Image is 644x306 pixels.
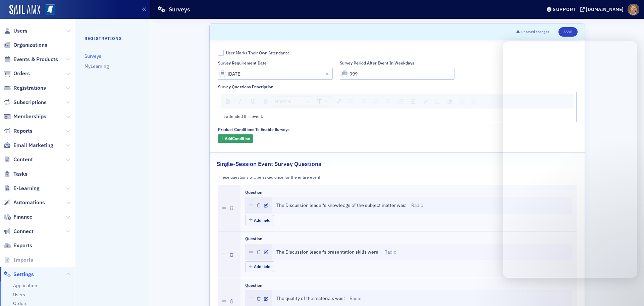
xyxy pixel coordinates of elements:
[223,114,263,119] span: I attended this event:
[345,96,394,106] div: rdw-textalign-control
[4,170,28,178] a: Tasks
[553,6,576,12] div: Support
[13,292,25,298] a: Users
[409,97,418,106] div: Ordered
[580,7,626,12] button: [DOMAIN_NAME]
[13,185,40,192] span: E-Learning
[4,84,46,92] a: Registrations
[586,6,624,12] div: [DOMAIN_NAME]
[85,53,101,59] a: Surveys
[521,29,549,35] span: Unsaved changes
[13,41,47,49] span: Organizations
[383,97,393,106] div: Justify
[4,99,47,106] a: Subscriptions
[4,142,53,149] a: Email Marketing
[13,127,33,135] span: Reports
[444,96,456,106] div: rdw-remove-control
[558,27,578,37] button: Save
[13,170,28,178] span: Tasks
[218,134,253,143] button: AddCondition
[394,96,419,106] div: rdw-list-control
[456,96,480,106] div: rdw-history-control
[13,271,34,278] span: Settings
[4,70,30,77] a: Orders
[13,282,37,289] span: Application
[621,283,637,299] iframe: Intercom live chat
[315,97,331,106] a: Font Size
[169,5,190,13] h1: Surveys
[359,97,368,106] div: Center
[261,97,270,106] div: Strikethrough
[4,228,34,235] a: Connect
[13,242,32,249] span: Exports
[13,27,28,35] span: Users
[85,35,141,41] h4: Registrations
[45,4,55,15] img: SailAMX
[445,97,455,106] div: Remove
[248,97,258,106] div: Underline
[458,97,467,106] div: Undo
[13,84,46,92] span: Registrations
[275,98,291,105] span: Normal
[4,56,58,63] a: Events & Products
[222,96,272,106] div: rdw-inline-control
[245,236,262,241] div: Question
[4,213,33,221] a: Finance
[433,97,442,106] div: Image
[384,249,396,256] p: Radio
[314,96,332,106] div: rdw-font-size-control
[332,96,345,106] div: rdw-color-picker
[217,160,321,168] h2: Single-Session Event Survey Questions
[218,60,267,65] div: Survey Requirement Date
[221,94,574,108] div: rdw-toolbar
[224,97,232,106] div: Bold
[218,92,577,122] div: rdw-wrapper
[315,96,331,106] div: rdw-dropdown
[350,295,362,302] p: Radio
[218,50,224,56] input: User Marks Their Own Attendance
[13,99,47,106] span: Subscriptions
[235,97,245,106] div: Italic
[272,96,314,106] div: rdw-block-control
[340,60,414,65] div: Survey Period After Event in Weekdays
[4,113,46,120] a: Memberships
[4,185,40,192] a: E-Learning
[276,202,407,209] span: The Discussion leader's knowledge of the subject matter was:
[276,295,345,302] span: The quality of the materials was:
[4,199,45,206] a: Automations
[13,113,46,120] span: Memberships
[13,228,34,235] span: Connect
[4,242,32,249] a: Exports
[13,56,58,63] span: Events & Products
[4,41,47,49] a: Organizations
[13,142,53,149] span: Email Marketing
[13,213,33,221] span: Finance
[276,249,380,256] span: The Discussion leader's presentation skills were:
[411,202,423,209] p: Radio
[245,190,262,195] div: Question
[4,156,33,163] a: Content
[4,271,34,278] a: Settings
[419,96,431,106] div: rdw-link-control
[371,97,381,106] div: Right
[225,135,250,141] span: Add Condition
[396,97,406,106] div: Unordered
[4,256,33,264] a: Imports
[9,5,40,15] img: SailAMX
[218,84,273,89] div: Survey questions description
[218,127,289,132] div: Product Conditions to Enable Surveys
[470,97,479,106] div: Redo
[324,68,333,80] button: Close
[13,156,33,163] span: Content
[245,261,274,272] button: Add field
[245,215,274,225] button: Add field
[628,4,639,15] span: Profile
[503,41,637,278] iframe: Intercom live chat
[245,283,262,288] div: Question
[420,97,430,106] div: Link
[273,96,313,106] div: rdw-dropdown
[223,113,572,119] div: rdw-editor
[431,96,444,106] div: rdw-image-control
